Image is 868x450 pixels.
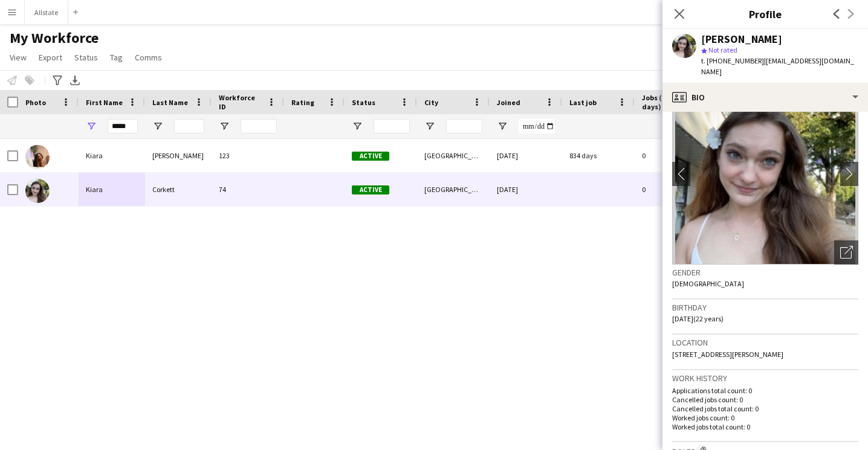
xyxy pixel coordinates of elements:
[569,98,597,107] span: Last job
[50,73,65,88] app-action-btn: Advanced filters
[108,119,138,133] input: First Name Filter Input
[672,373,858,384] h3: Work history
[34,50,67,65] a: Export
[130,50,167,65] a: Comms
[417,139,490,172] div: [GEOGRAPHIC_DATA]
[672,422,858,431] p: Worked jobs total count: 0
[79,173,145,206] div: Kiara
[152,98,188,107] span: Last Name
[374,119,410,133] input: Status Filter Input
[672,83,858,265] img: Crew avatar or photo
[25,1,68,24] button: Allstate
[174,119,204,133] input: Last Name Filter Input
[490,173,562,206] div: [DATE]
[352,121,363,132] button: Open Filter Menu
[497,98,520,107] span: Joined
[701,34,782,45] div: [PERSON_NAME]
[74,52,98,63] span: Status
[672,386,858,395] p: Applications total count: 0
[68,73,82,88] app-action-btn: Export XLSX
[701,56,854,76] span: | [EMAIL_ADDRESS][DOMAIN_NAME]
[490,139,562,172] div: [DATE]
[635,139,713,172] div: 0
[672,337,858,348] h3: Location
[145,139,212,172] div: [PERSON_NAME]
[291,98,314,107] span: Rating
[105,50,128,65] a: Tag
[672,279,744,288] span: [DEMOGRAPHIC_DATA]
[145,173,212,206] div: Corkett
[10,52,27,63] span: View
[212,173,284,206] div: 74
[86,98,123,107] span: First Name
[662,6,868,22] h3: Profile
[672,302,858,313] h3: Birthday
[212,139,284,172] div: 123
[662,83,868,112] div: Bio
[352,98,375,107] span: Status
[672,413,858,422] p: Worked jobs count: 0
[642,93,691,111] span: Jobs (last 90 days)
[241,119,277,133] input: Workforce ID Filter Input
[672,314,724,323] span: [DATE] (22 years)
[10,29,99,47] span: My Workforce
[424,98,438,107] span: City
[672,395,858,404] p: Cancelled jobs count: 0
[834,240,858,265] div: Open photos pop-in
[424,121,435,132] button: Open Filter Menu
[39,52,62,63] span: Export
[672,267,858,278] h3: Gender
[352,152,389,161] span: Active
[672,404,858,413] p: Cancelled jobs total count: 0
[417,173,490,206] div: [GEOGRAPHIC_DATA]
[25,98,46,107] span: Photo
[79,139,145,172] div: Kiara
[352,185,389,194] span: Active
[708,45,737,54] span: Not rated
[562,139,635,172] div: 834 days
[25,179,50,203] img: Kiara Corkett
[70,50,103,65] a: Status
[152,121,163,132] button: Open Filter Menu
[219,93,262,111] span: Workforce ID
[110,52,123,63] span: Tag
[701,56,764,65] span: t. [PHONE_NUMBER]
[446,119,482,133] input: City Filter Input
[135,52,162,63] span: Comms
[219,121,230,132] button: Open Filter Menu
[86,121,97,132] button: Open Filter Menu
[25,145,50,169] img: Kiara Barclay
[672,350,783,359] span: [STREET_ADDRESS][PERSON_NAME]
[497,121,508,132] button: Open Filter Menu
[519,119,555,133] input: Joined Filter Input
[5,50,31,65] a: View
[635,173,713,206] div: 0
